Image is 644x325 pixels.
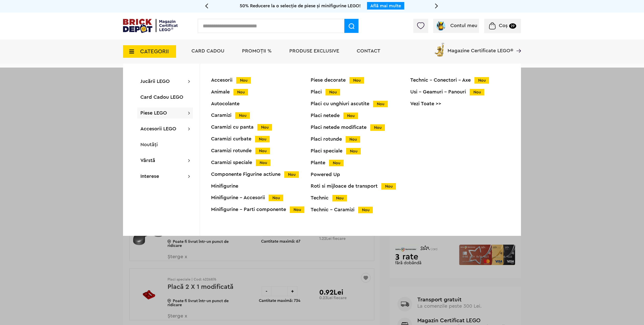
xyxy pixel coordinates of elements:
[140,49,169,54] span: CATEGORII
[435,23,477,28] a: Contul meu
[289,48,339,53] a: Produse exclusive
[357,48,380,53] a: Contact
[450,23,477,28] span: Contul meu
[370,4,401,8] a: Află mai multe
[513,42,521,47] a: Magazine Certificate LEGO®
[499,23,508,28] span: Coș
[242,48,272,53] a: PROMOȚII %
[448,42,513,53] span: Magazine Certificate LEGO®
[240,4,361,8] span: 50% Reducere la o selecție de piese și minifigurine LEGO!
[191,48,224,53] a: Card Cadou
[509,23,516,29] small: 29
